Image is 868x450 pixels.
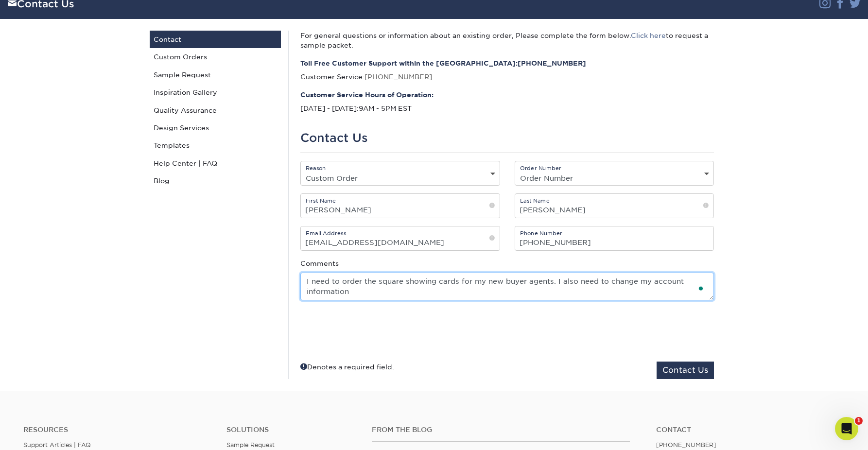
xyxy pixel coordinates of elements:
a: Quality Assurance [150,102,281,119]
p: For general questions or information about an existing order, Please complete the form below. to ... [300,31,714,51]
textarea: To enrich screen reader interactions, please activate Accessibility in Grammarly extension settings [300,273,714,300]
p: 9AM - 5PM EST [300,90,714,114]
h4: From the Blog [372,426,630,434]
button: Contact Us [657,362,714,379]
a: Sample Request [226,441,275,449]
a: [PHONE_NUMBER] [656,441,716,449]
iframe: Intercom live chat [835,417,858,440]
label: Comments [300,259,339,268]
a: Contact [656,426,845,434]
h4: Resources [23,426,212,434]
a: Help Center | FAQ [150,155,281,172]
a: Inspiration Gallery [150,84,281,101]
a: Blog [150,172,281,190]
a: Custom Orders [150,48,281,66]
a: Sample Request [150,66,281,84]
a: Templates [150,137,281,154]
iframe: reCAPTCHA [566,312,714,350]
span: 1 [855,417,863,425]
h4: Solutions [226,426,357,434]
strong: Toll Free Customer Support within the [GEOGRAPHIC_DATA]: [300,58,714,68]
div: Denotes a required field. [300,362,394,372]
span: [DATE] - [DATE]: [300,104,359,112]
a: Design Services [150,119,281,137]
a: Support Articles | FAQ [23,441,91,449]
a: [PHONE_NUMBER] [365,73,432,81]
a: [PHONE_NUMBER] [518,59,586,67]
h1: Contact Us [300,131,714,145]
a: Click here [631,32,666,39]
p: Customer Service: [300,58,714,82]
strong: Customer Service Hours of Operation: [300,90,714,100]
a: Contact [150,31,281,48]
